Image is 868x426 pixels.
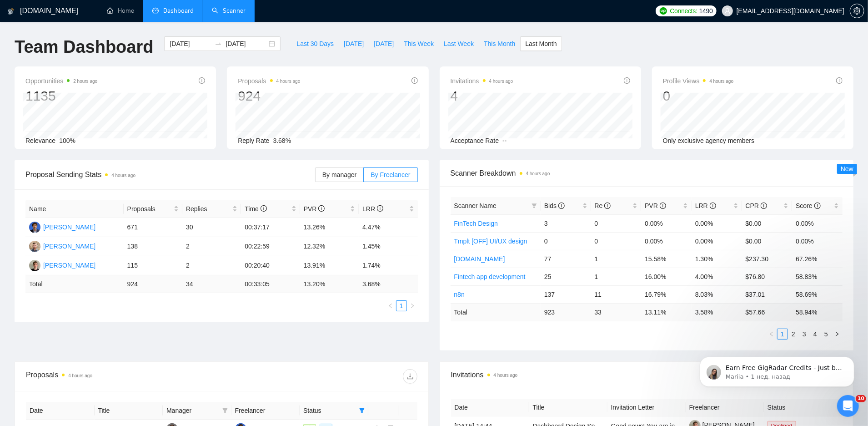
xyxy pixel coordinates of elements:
[541,303,591,321] td: 923
[212,7,246,15] a: searchScanner
[591,232,642,250] td: 0
[558,203,565,209] span: info-circle
[821,329,831,339] a: 5
[29,260,40,271] img: MR
[407,300,418,311] li: Next Page
[359,218,417,237] td: 4.47%
[385,300,396,311] button: left
[396,301,406,311] a: 1
[777,329,788,340] li: 1
[788,329,799,340] li: 2
[403,373,417,380] span: download
[454,273,526,280] a: Fintech app development
[26,369,221,384] div: Proposals
[742,268,793,285] td: $76.80
[641,285,692,303] td: 16.79%
[25,137,55,144] span: Relevance
[591,214,642,232] td: 0
[43,241,95,251] div: [PERSON_NAME]
[489,79,513,84] time: 4 hours ago
[850,7,864,15] a: setting
[29,261,95,269] a: MR[PERSON_NAME]
[834,331,840,337] span: right
[850,7,864,15] span: setting
[222,408,228,413] span: filter
[221,404,230,417] span: filter
[742,285,793,303] td: $37.01
[837,395,859,417] iframe: Intercom live chat
[124,237,182,256] td: 138
[359,256,417,275] td: 1.74%
[454,202,497,209] span: Scanner Name
[29,242,95,249] a: IN[PERSON_NAME]
[186,204,231,214] span: Replies
[300,256,359,275] td: 13.91%
[15,36,153,58] h1: Team Dashboard
[226,39,267,49] input: End date
[296,39,334,49] span: Last 30 Days
[322,171,356,178] span: By manager
[836,77,843,84] span: info-circle
[841,165,853,172] span: New
[276,79,301,84] time: 4 hours ago
[68,373,92,378] time: 4 hours ago
[29,222,40,233] img: DU
[25,275,124,293] td: Total
[494,373,518,378] time: 4 hours ago
[43,222,95,232] div: [PERSON_NAME]
[344,39,364,49] span: [DATE]
[451,167,843,179] span: Scanner Breakdown
[371,171,410,178] span: By Freelancer
[792,250,843,268] td: 67.26%
[451,303,541,321] td: Total
[699,6,713,16] span: 1490
[692,303,742,321] td: 3.58 %
[709,79,733,84] time: 4 hours ago
[111,173,135,178] time: 4 hours ago
[641,268,692,285] td: 16.00%
[660,7,667,15] img: upwork-logo.png
[670,6,697,16] span: Connects:
[25,169,315,180] span: Proposal Sending Stats
[724,8,731,14] span: user
[362,205,383,213] span: LRR
[182,275,241,293] td: 34
[541,285,591,303] td: 137
[385,300,396,311] li: Previous Page
[796,202,820,209] span: Score
[454,220,498,227] a: FinTech Design
[170,39,211,49] input: Start date
[199,77,205,84] span: info-circle
[792,285,843,303] td: 58.69%
[25,87,97,105] div: 1135
[241,275,300,293] td: 00:33:05
[792,303,843,321] td: 58.94 %
[541,232,591,250] td: 0
[607,399,686,416] th: Invitation Letter
[439,36,479,51] button: Last Week
[591,268,642,285] td: 1
[300,237,359,256] td: 12.32%
[692,285,742,303] td: 8.03%
[107,7,134,15] a: homeHome
[742,303,793,321] td: $ 57.66
[124,256,182,275] td: 115
[761,203,767,209] span: info-circle
[411,77,418,84] span: info-circle
[742,232,793,250] td: $0.00
[318,205,325,212] span: info-circle
[410,303,415,309] span: right
[541,268,591,285] td: 25
[359,275,417,293] td: 3.68 %
[778,329,788,339] a: 1
[788,329,798,339] a: 2
[742,214,793,232] td: $0.00
[399,36,439,51] button: This Week
[241,237,300,256] td: 00:22:59
[241,218,300,237] td: 00:37:17
[532,203,537,208] span: filter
